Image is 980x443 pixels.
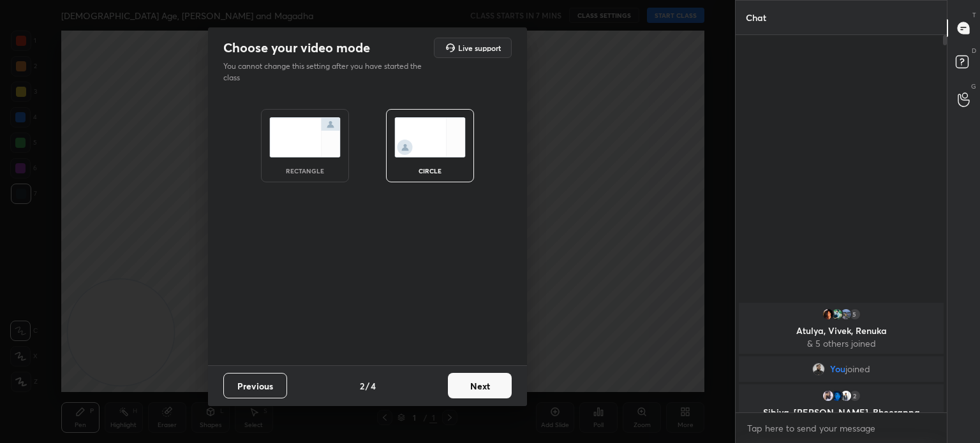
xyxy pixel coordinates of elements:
[736,300,947,412] div: grid
[366,379,369,393] h4: /
[845,364,870,374] span: joined
[840,389,852,402] img: 6da928afd85d49e09bbb99e47bc6926d.jpg
[746,407,936,418] p: Sibiya, [PERSON_NAME], Bheerappa
[972,10,976,20] p: T
[972,46,976,55] p: D
[746,338,936,349] p: & 5 others joined
[849,389,861,402] div: 2
[830,364,845,374] span: You
[360,379,364,393] h4: 2
[279,168,330,174] div: rectangle
[394,117,466,157] img: circleScreenIcon.acc0effb.svg
[223,61,430,84] p: You cannot change this setting after you have started the class
[812,363,825,375] img: 6c81363fd9c946ef9f20cacf834af72b.jpg
[736,1,776,34] p: Chat
[849,308,861,321] div: 5
[971,82,976,91] p: G
[405,168,456,174] div: circle
[458,44,501,52] h5: Live support
[822,308,835,321] img: 3
[371,379,376,393] h4: 4
[831,389,843,402] img: AOh14GimjdaJvJLgomh0o8_VbEvGgVmtnRLgALLfYTYVKw=s96-c
[746,326,936,336] p: Atulya, Vivek, Renuka
[269,117,341,157] img: normalScreenIcon.ae25ed63.svg
[831,308,843,321] img: d645faff85844249aeda8b337c296d7e.jpg
[223,40,370,56] h2: Choose your video mode
[822,389,835,402] img: b56bb2f53b904a97b24bd32fff79e5d4.jpg
[840,308,852,321] img: 2be2e85bb41f4fcc96c5532e1b401487.jpg
[448,373,512,398] button: Next
[223,373,287,398] button: Previous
